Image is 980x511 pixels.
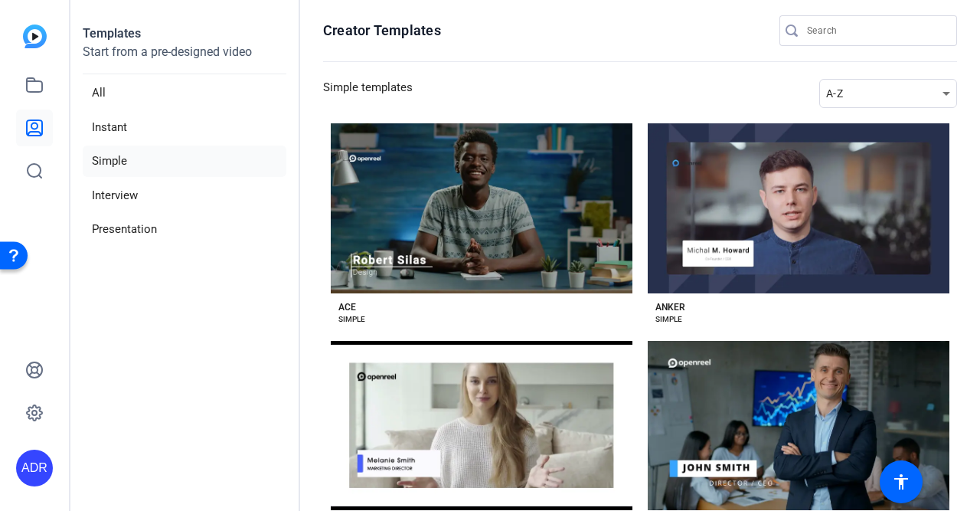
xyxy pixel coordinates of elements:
div: SIMPLE [338,313,365,326]
h1: Creator Templates [323,21,441,40]
li: All [83,77,286,109]
li: Simple [83,146,286,177]
strong: Templates [83,26,141,41]
h3: Simple templates [323,79,413,108]
div: ADR [16,450,53,486]
button: Template image [331,341,632,511]
mat-icon: accessibility [892,473,910,491]
button: Template image [648,123,949,293]
div: ACE [338,301,356,313]
li: Interview [83,180,286,211]
div: ANKER [655,301,685,313]
input: Search [807,21,945,40]
li: Instant [83,112,286,143]
p: Start from a pre-designed video [83,43,286,74]
button: Template image [331,123,632,293]
span: A-Z [826,87,843,100]
button: Template image [648,341,949,511]
li: Presentation [83,214,286,245]
img: blue-gradient.svg [23,25,47,48]
div: SIMPLE [655,313,682,326]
